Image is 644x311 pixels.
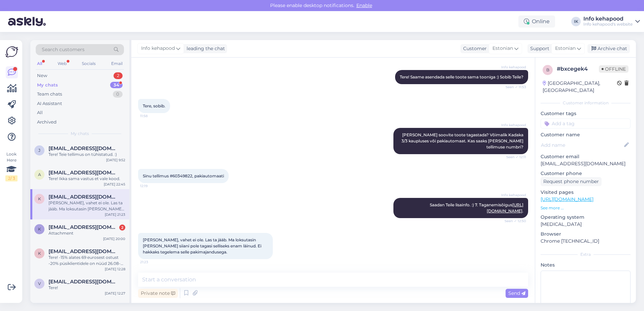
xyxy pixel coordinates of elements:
[430,202,523,213] span: Saadan Teile lisainfo. :) 7. Taganemisõigus .
[184,45,225,52] div: leading the chat
[49,176,125,182] div: Tere! Ikka sama vastus et vale kood.
[56,59,68,68] div: Web
[143,237,262,254] span: [PERSON_NAME], vahet ei ole. Las ta jääb. Ma loksutasin [PERSON_NAME] siiani pole tagasi sellisek...
[37,109,43,116] div: All
[541,118,631,129] input: Add a tag
[541,100,631,106] div: Customer information
[541,170,631,177] p: Customer phone
[37,82,58,89] div: My chats
[104,182,125,187] div: [DATE] 22:45
[501,84,526,90] span: Seen ✓ 11:53
[114,72,123,79] div: 2
[49,254,125,267] div: Tere! -15% alates 69 eurosest ostust -20% püsiklientidele on nüüd 26.08-28.08 alates 69 eurosest ...
[106,158,125,163] div: [DATE] 9:52
[541,141,623,149] input: Add name
[557,65,599,73] div: # bxcegek4
[541,153,631,160] p: Customer email
[49,170,119,176] span: annelimusto@gmail.com
[49,285,125,291] div: Tere!
[587,44,630,53] div: Archive chat
[103,236,125,241] div: [DATE] 20:00
[38,251,41,256] span: k
[49,194,119,200] span: katrinlehepuu@hotmail.com
[49,224,119,230] span: kristikliimann.kk@gmail.com
[501,193,526,198] span: Info kehapood
[42,46,85,53] span: Search customers
[37,119,57,126] div: Archived
[5,175,18,181] div: 2 / 3
[113,91,123,98] div: 0
[583,16,633,22] div: Info kehapood
[37,91,62,98] div: Team chats
[143,173,224,178] span: Sinu tellimus #60349822, pakiautomaati
[38,148,40,153] span: j
[38,172,41,177] span: a
[49,200,125,212] div: [PERSON_NAME], vahet ei ole. Las ta jääb. Ma loksutasin [PERSON_NAME] siiani pole tagasi sellisek...
[527,45,549,52] div: Support
[80,59,97,68] div: Socials
[105,267,125,272] div: [DATE] 12:28
[492,45,513,52] span: Estonian
[501,154,526,160] span: Seen ✓ 12:11
[501,123,526,128] span: Info kehapood
[541,231,631,238] p: Browser
[49,145,119,151] span: juulika.siimann@gmail.com
[599,65,629,73] span: Offline
[541,110,631,117] p: Customer tags
[541,196,593,202] a: [URL][DOMAIN_NAME]
[400,74,523,79] span: Tere! Saame asendada selle toote sama tooniga :) Sobib Teile?
[138,289,178,298] div: Private note
[36,59,43,68] div: All
[518,15,555,28] div: Online
[501,218,526,223] span: Seen ✓ 12:50
[71,131,89,137] span: My chats
[541,205,631,211] p: See more ...
[460,45,487,52] div: Customer
[583,22,633,27] div: Info kehapood's website
[143,103,165,108] span: Tere, sobib.
[119,224,125,231] div: 2
[541,262,631,269] p: Notes
[49,248,119,254] span: kadrin.krabbi@gmail.com
[105,212,125,217] div: [DATE] 21:23
[140,260,165,265] span: 21:23
[541,214,631,221] p: Operating system
[541,238,631,245] p: Chrome [TECHNICAL_ID]
[571,17,581,26] div: IK
[541,251,631,257] div: Extra
[49,151,125,158] div: Tere! Teie tellimus on tühistatud. :)
[354,2,374,8] span: Enable
[140,183,165,188] span: 12:19
[401,132,524,149] span: [PERSON_NAME] soovite toote tagastada? Võimalik Kadaka 3/3 kaupluses või pakiautomaat. Kas saaks ...
[49,230,125,236] div: Attachment
[543,80,617,94] div: [GEOGRAPHIC_DATA], [GEOGRAPHIC_DATA]
[541,160,631,167] p: [EMAIL_ADDRESS][DOMAIN_NAME]
[508,290,525,296] span: Send
[5,151,18,181] div: Look Here
[38,281,41,286] span: v
[541,221,631,228] p: [MEDICAL_DATA]
[38,227,41,232] span: k
[501,65,526,70] span: Info kehapood
[37,100,62,107] div: AI Assistant
[37,72,47,79] div: New
[110,59,124,68] div: Email
[546,67,549,72] span: b
[140,113,165,118] span: 11:58
[49,279,119,285] span: vikyyte@yahoo.com
[105,291,125,296] div: [DATE] 12:27
[38,196,41,201] span: k
[541,189,631,196] p: Visited pages
[141,45,175,52] span: Info kehapood
[541,177,602,186] div: Request phone number
[5,45,18,58] img: Askly Logo
[555,45,576,52] span: Estonian
[583,16,640,27] a: Info kehapoodInfo kehapood's website
[541,131,631,138] p: Customer name
[110,82,123,89] div: 34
